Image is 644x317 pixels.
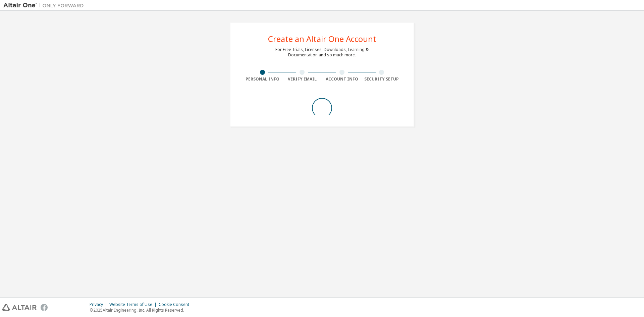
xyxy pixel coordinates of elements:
img: altair_logo.svg [2,304,37,311]
img: Altair One [3,2,87,9]
div: Create an Altair One Account [268,35,376,43]
img: facebook.svg [41,304,48,311]
div: For Free Trials, Licenses, Downloads, Learning & Documentation and so much more. [275,47,369,58]
div: Account Info [322,76,362,82]
div: Website Terms of Use [109,302,159,307]
p: © 2025 Altair Engineering, Inc. All Rights Reserved. [90,307,193,313]
div: Cookie Consent [159,302,193,307]
div: Personal Info [243,76,282,82]
div: Verify Email [282,76,322,82]
div: Privacy [90,302,109,307]
div: Security Setup [362,76,402,82]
